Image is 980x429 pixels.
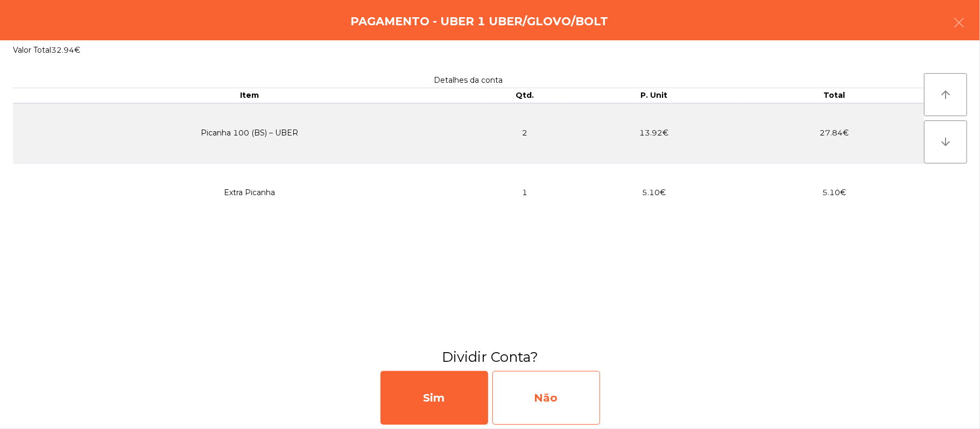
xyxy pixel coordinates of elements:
i: arrow_downward [939,135,952,148]
i: arrow_upward [939,88,952,101]
td: 27.84€ [744,103,924,163]
button: arrow_upward [924,73,967,116]
td: 13.92€ [564,103,744,163]
td: 5.10€ [744,163,924,222]
td: 2 [486,103,565,163]
button: arrow_downward [924,120,967,163]
div: Não [492,371,600,425]
h4: Pagamento - UBER 1 UBER/GLOVO/BOLT [350,13,608,30]
span: 32.94€ [51,45,80,55]
th: Item [13,88,486,103]
th: P. Unit [564,88,744,103]
td: 1 [486,163,565,222]
th: Qtd. [486,88,565,103]
td: Picanha 100 (BS) – UBER [13,103,486,163]
div: Sim [380,371,488,425]
span: Detalhes da conta [434,75,503,85]
h3: Dividir Conta? [8,347,972,367]
span: Valor Total [13,45,51,55]
th: Total [744,88,924,103]
td: Extra Picanha [13,163,486,222]
td: 5.10€ [564,163,744,222]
